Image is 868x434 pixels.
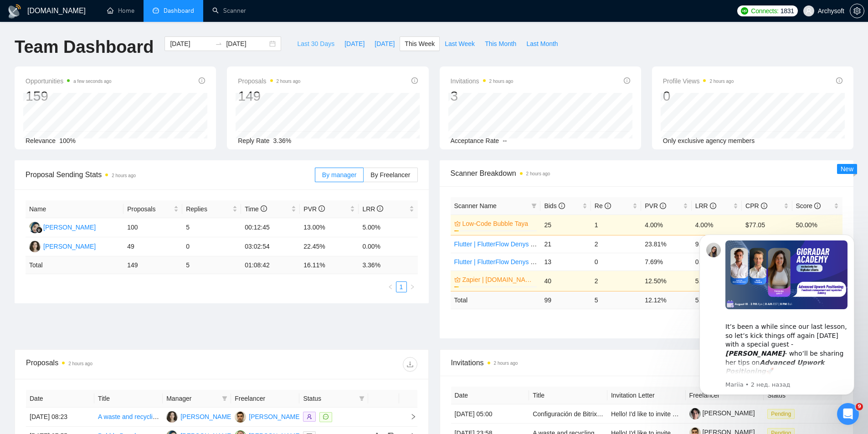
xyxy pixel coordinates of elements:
[26,87,112,105] div: 159
[741,7,748,15] img: upwork-logo.png
[540,271,591,291] td: 40
[403,361,417,368] span: download
[407,281,418,292] button: right
[489,79,514,84] time: 2 hours ago
[856,403,863,410] span: 9
[451,291,541,309] td: Total
[166,393,218,403] span: Manager
[43,222,96,232] div: [PERSON_NAME]
[359,396,365,401] span: filter
[405,39,435,49] span: This Week
[641,271,691,291] td: 12.50%
[440,36,480,51] button: Last Week
[641,214,691,235] td: 4.00%
[370,171,410,179] span: By Freelancer
[403,414,416,420] span: right
[238,137,269,144] span: Reply Rate
[238,76,300,87] span: Proposals
[451,87,514,105] div: 3
[212,7,246,15] a: searchScanner
[123,200,182,218] th: Proposals
[357,392,366,405] span: filter
[307,414,312,419] span: user-add
[742,214,792,235] td: $77.05
[370,36,400,51] button: [DATE]
[540,235,591,253] td: 21
[94,390,163,408] th: Title
[850,4,864,18] button: setting
[686,226,868,400] iframe: Intercom notifications сообщение
[7,4,22,19] img: logo
[26,200,123,218] th: Name
[318,205,325,212] span: info-circle
[73,79,111,84] time: a few seconds ago
[410,284,415,290] span: right
[494,361,518,366] time: 2 hours ago
[529,387,607,404] th: Title
[624,77,630,84] span: info-circle
[761,203,767,209] span: info-circle
[400,36,440,51] button: This Week
[15,36,154,58] h1: Team Dashboard
[540,253,591,271] td: 13
[26,137,56,144] span: Relevance
[663,137,755,144] span: Only exclusive agency members
[29,223,96,230] a: NA[PERSON_NAME]
[112,173,136,178] time: 2 hours ago
[792,214,842,235] td: 50.00%
[710,203,716,209] span: info-circle
[836,77,842,84] span: info-circle
[339,36,370,51] button: [DATE]
[182,237,241,256] td: 0
[385,281,396,292] li: Previous Page
[359,237,417,256] td: 0.00%
[123,218,182,237] td: 100
[123,256,182,274] td: 149
[261,205,267,212] span: info-circle
[533,410,712,418] a: Configuración de Bitrix24 para Ajuste de Procesos Comerciales
[454,240,585,248] a: Flutter | FlutterFlow Denys template (M,W,F,S)
[591,214,641,235] td: 1
[396,282,406,292] a: 1
[751,6,778,16] span: Connects:
[182,256,241,274] td: 5
[163,390,231,408] th: Manager
[199,77,205,84] span: info-circle
[107,7,134,15] a: homeHome
[231,390,299,408] th: Freelancer
[220,392,229,405] span: filter
[544,202,565,209] span: Bids
[94,408,163,427] td: A waste and recycling mobile app demo for both our individual and business customers through Replit
[166,411,178,423] img: AS
[663,87,734,105] div: 0
[814,203,821,209] span: info-circle
[59,137,76,144] span: 100%
[153,7,159,14] span: dashboard
[850,7,864,15] span: setting
[362,205,383,213] span: LRR
[540,291,591,309] td: 99
[180,412,233,422] div: [PERSON_NAME]
[451,404,529,424] td: [DATE] 05:00
[663,76,734,87] span: Profile Views
[796,202,821,209] span: Score
[503,137,507,144] span: --
[559,203,565,209] span: info-circle
[235,411,246,423] img: DO
[170,39,211,49] input: Start date
[607,387,686,404] th: Invitation Letter
[385,281,396,292] button: left
[540,214,591,235] td: 25
[164,7,194,15] span: Dashboard
[26,357,221,372] div: Proposals
[806,8,812,14] span: user
[29,242,96,250] a: AS[PERSON_NAME]
[641,253,691,271] td: 7.69%
[454,276,461,283] span: crown
[591,235,641,253] td: 2
[591,291,641,309] td: 5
